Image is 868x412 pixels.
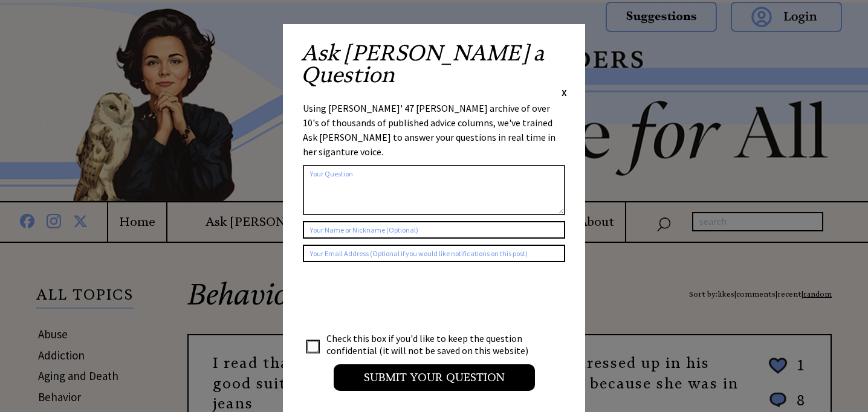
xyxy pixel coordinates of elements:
[301,42,567,86] h2: Ask [PERSON_NAME] a Question
[303,221,565,239] input: Your Name or Nickname (Optional)
[562,86,567,98] span: X
[303,274,487,321] iframe: reCAPTCHA
[303,245,565,262] input: Your Email Address (Optional if you would like notifications on this post)
[334,364,535,391] input: Submit your Question
[326,332,540,357] td: Check this box if you'd like to keep the question confidential (it will not be saved on this webs...
[303,101,565,159] div: Using [PERSON_NAME]' 47 [PERSON_NAME] archive of over 10's of thousands of published advice colum...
